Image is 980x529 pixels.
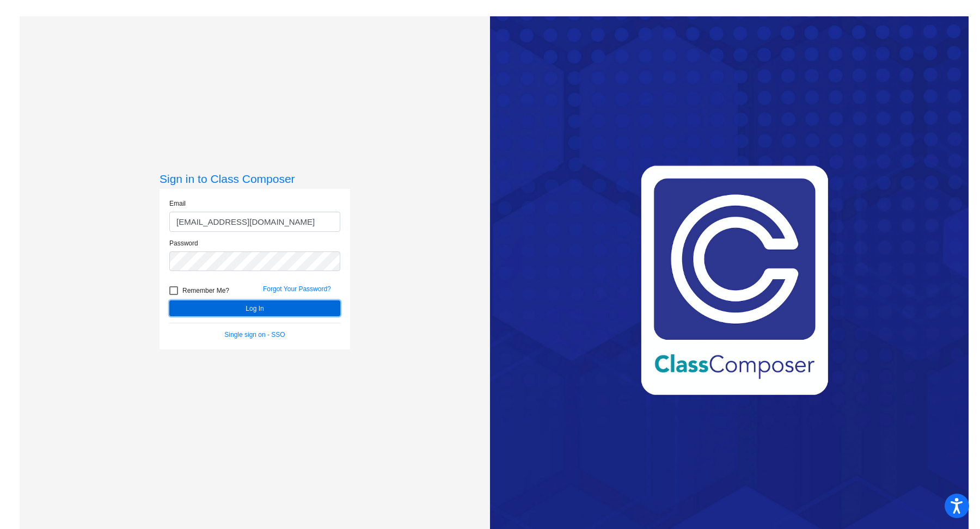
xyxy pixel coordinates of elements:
a: Forgot Your Password? [263,285,331,293]
span: Remember Me? [182,284,229,297]
label: Email [169,199,186,208]
a: Single sign on - SSO [224,331,285,339]
h3: Sign in to Class Composer [160,172,350,186]
button: Log In [169,300,340,316]
label: Password [169,238,198,248]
